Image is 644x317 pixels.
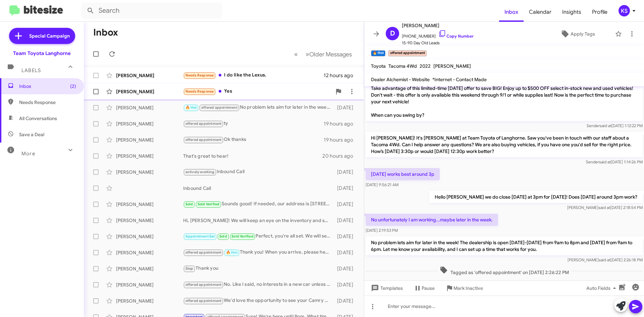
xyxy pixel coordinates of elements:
div: Inbound Call [183,168,334,176]
span: 🔥 Hot [226,250,237,255]
span: actively working [185,170,214,174]
div: ty [183,120,324,127]
span: » [306,50,309,58]
div: 20 hours ago [322,153,359,159]
div: No. Like I said, no interests in a new car unless I can get 0% [183,281,334,288]
span: offered appointment [185,299,222,303]
span: Insights [557,2,587,22]
span: Save a Deal [19,131,44,138]
div: We'd love the opportunity to see your Camry Hybrid and make a competitive offer. When can you com... [183,297,334,305]
div: [PERSON_NAME] [116,249,183,256]
small: offered appointment [388,50,426,56]
span: [PHONE_NUMBER] [402,30,474,40]
p: No unfortunately I am working...maybe later in the week. [366,214,498,226]
span: offered appointment [201,105,237,110]
span: [PERSON_NAME] [402,21,474,30]
span: Labels [21,67,41,73]
div: Sounds good! If needed, our address is [STREET_ADDRESS][PERSON_NAME]. When you arrive, please hea... [183,200,334,208]
span: Pause [422,282,435,294]
div: That's great to hear! [183,153,322,159]
small: 🔥 Hot [371,50,385,56]
button: KS [613,5,637,16]
span: Needs Response [19,99,76,106]
div: [PERSON_NAME] [116,201,183,208]
div: Inbound Call [183,185,334,192]
div: [DATE] [334,233,359,240]
div: KS [619,5,630,16]
span: offered appointment [185,121,222,126]
span: offered appointment [185,138,222,142]
div: 19 hours ago [324,120,359,127]
span: Apply Tags [571,28,595,40]
span: Templates [370,282,403,294]
div: I do like the Lexus. [183,71,324,79]
span: [PERSON_NAME] [433,63,471,69]
div: 19 hours ago [324,137,359,143]
div: [PERSON_NAME] [116,217,183,224]
div: Thank you [183,265,334,272]
span: Inbox [19,83,76,90]
span: 2022 [420,63,431,69]
nav: Page navigation example [290,47,356,61]
div: Thank you! When you arrive, please head to the sales building to the left and ask for my sales ma... [183,249,334,256]
div: [DATE] [334,217,359,224]
span: [DATE] 9:56:21 AM [366,182,398,187]
div: [PERSON_NAME] [116,265,183,272]
h1: Inbox [93,27,118,38]
div: [PERSON_NAME] [116,169,183,175]
div: Ok thanks [183,136,324,144]
span: 🔥 Hot [185,105,197,110]
div: Team Toyota Langhorne [13,50,71,57]
span: « [294,50,298,58]
span: Special Campaign [29,33,70,39]
p: No problem lets aim for later in the week! The dealership is open [DATE]-[DATE] from 9am to 8pm a... [366,236,643,255]
span: *Internet - Contact Made [432,76,487,83]
span: offered appointment [185,282,222,287]
div: [PERSON_NAME] [116,120,183,127]
button: Next [302,47,356,61]
span: Sold Verified [198,202,220,206]
div: Hi, [PERSON_NAME]! We will keep an eye on the inventory and see if anything comes through that yo... [183,217,334,224]
p: Hello [PERSON_NAME] we do close [DATE] at 3pm for [DATE]! Does [DATE] around 3pm work? [429,191,643,203]
div: [DATE] [334,298,359,304]
span: Needs Response [185,89,214,94]
span: Toyota [371,63,386,69]
button: Mark Inactive [440,282,488,294]
div: [PERSON_NAME] [116,104,183,111]
div: [DATE] [334,104,359,111]
button: Templates [364,282,408,294]
span: (2) [70,83,76,90]
span: Older Messages [309,51,352,58]
button: Apply Tags [543,28,612,40]
a: Inbox [499,2,524,22]
span: Sold [185,202,193,206]
a: Calendar [524,2,557,22]
div: [DATE] [334,201,359,208]
div: [PERSON_NAME] [116,88,183,95]
span: Mark Inactive [453,282,483,294]
p: Hi [PERSON_NAME]! It's [PERSON_NAME] at Team Toyota of Langhorne. Saw you've been in touch with o... [366,132,643,157]
span: Appointment Set [185,234,215,239]
div: [PERSON_NAME] [116,137,183,143]
span: 15-90 Day Old Leads [402,40,474,46]
span: offered appointment [185,250,222,255]
a: Profile [587,2,613,22]
span: Sender [DATE] 1:12:22 PM [587,123,643,128]
div: Perfect, you're all set. We will see you [DATE] at noon! Look forward to meeting with you then! [183,232,334,240]
span: Sender [DATE] 1:14:26 PM [586,159,643,164]
div: [DATE] [334,281,359,288]
span: said at [598,205,610,210]
div: [DATE] [334,169,359,175]
div: 12 hours ago [324,72,359,79]
div: [PERSON_NAME] [116,298,183,304]
span: said at [599,257,610,262]
span: Stop [185,266,194,271]
div: [PERSON_NAME] [116,233,183,240]
div: No problem lets aim for later in the week! The dealership is open [DATE]-[DATE] from 9am to 8pm a... [183,104,334,111]
div: [DATE] [334,185,359,192]
input: Search [81,3,222,19]
a: Special Campaign [9,28,75,44]
button: Pause [408,282,440,294]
